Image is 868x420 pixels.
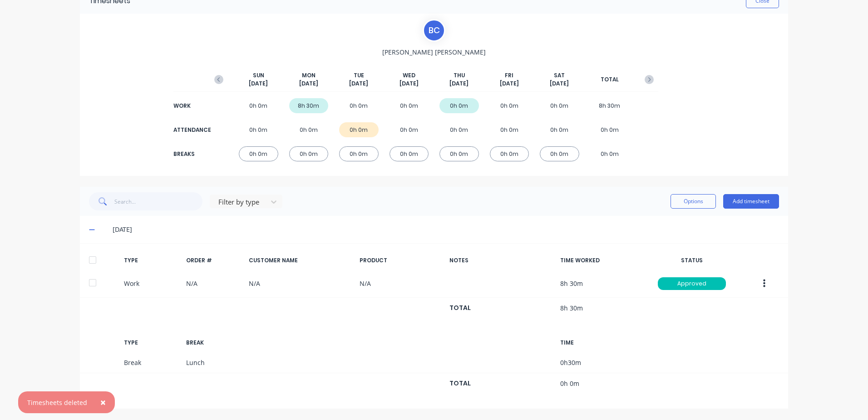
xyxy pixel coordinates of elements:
[651,256,733,265] div: STATUS
[249,80,268,88] span: [DATE]
[239,98,278,113] div: 0h 0m
[423,19,445,42] div: B C
[253,71,264,80] span: SUN
[490,98,529,113] div: 0h 0m
[590,146,630,161] div: 0h 0m
[382,47,486,57] span: [PERSON_NAME] [PERSON_NAME]
[390,98,429,113] div: 0h 0m
[500,80,519,88] span: [DATE]
[239,146,278,161] div: 0h 0m
[302,71,316,80] span: MON
[360,256,442,265] div: PRODUCT
[601,75,619,84] span: TOTAL
[390,146,429,161] div: 0h 0m
[186,256,242,265] div: ORDER #
[249,256,352,265] div: CUSTOMER NAME
[554,71,565,80] span: SAT
[540,146,579,161] div: 0h 0m
[124,339,179,347] div: TYPE
[27,398,87,407] div: Timesheets deleted
[540,122,579,137] div: 0h 0m
[439,98,479,113] div: 0h 0m
[490,146,529,161] div: 0h 0m
[540,98,579,113] div: 0h 0m
[113,225,779,235] div: [DATE]
[173,126,210,134] div: ATTENDANCE
[173,102,210,110] div: WORK
[590,98,630,113] div: 8h 30m
[339,146,379,161] div: 0h 0m
[560,339,643,347] div: TIME
[454,71,465,80] span: THU
[289,98,329,113] div: 8h 30m
[114,192,203,210] input: Search...
[439,122,479,137] div: 0h 0m
[399,80,419,88] span: [DATE]
[354,71,364,80] span: TUE
[505,71,513,80] span: FRI
[91,391,115,413] button: Close
[550,80,569,88] span: [DATE]
[124,256,179,265] div: TYPE
[449,80,469,88] span: [DATE]
[439,146,479,161] div: 0h 0m
[349,80,368,88] span: [DATE]
[299,80,318,88] span: [DATE]
[490,122,529,137] div: 0h 0m
[339,98,379,113] div: 0h 0m
[100,396,106,409] span: ×
[173,150,210,158] div: BREAKS
[403,71,415,80] span: WED
[671,194,716,209] button: Options
[560,256,643,265] div: TIME WORKED
[390,122,429,137] div: 0h 0m
[186,339,242,347] div: BREAK
[723,194,779,209] button: Add timesheet
[449,256,553,265] div: NOTES
[289,146,329,161] div: 0h 0m
[658,277,726,290] div: Approved
[590,122,630,137] div: 0h 0m
[239,122,278,137] div: 0h 0m
[339,122,379,137] div: 0h 0m
[289,122,329,137] div: 0h 0m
